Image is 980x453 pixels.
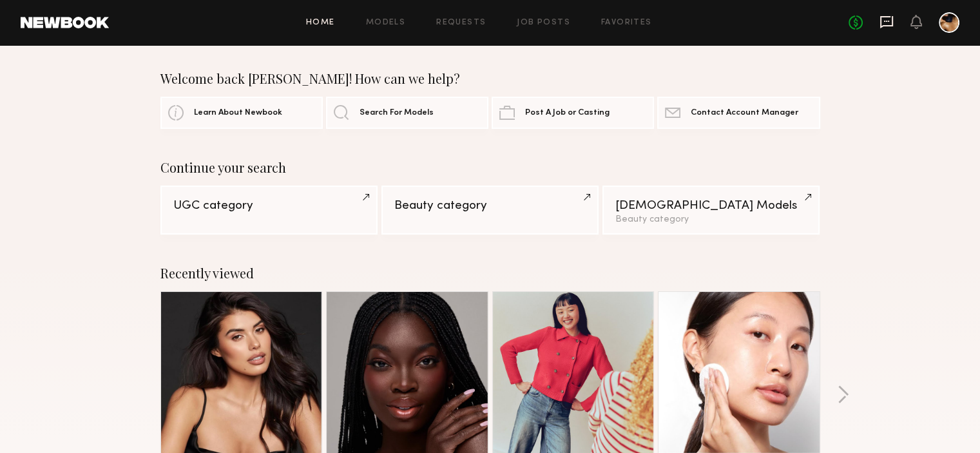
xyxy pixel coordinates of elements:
[360,109,434,117] span: Search For Models
[615,215,807,224] div: Beauty category
[160,71,820,86] div: Welcome back [PERSON_NAME]! How can we help?
[492,97,654,129] a: Post A Job or Casting
[306,19,335,27] a: Home
[691,109,798,117] span: Contact Account Manager
[160,265,820,281] div: Recently viewed
[601,19,652,27] a: Favorites
[657,97,820,129] a: Contact Account Manager
[615,200,807,212] div: [DEMOGRAPHIC_DATA] Models
[160,186,378,235] a: UGC category
[602,186,820,235] a: [DEMOGRAPHIC_DATA] ModelsBeauty category
[394,200,586,212] div: Beauty category
[381,186,599,235] a: Beauty category
[194,109,282,117] span: Learn About Newbook
[517,19,570,27] a: Job Posts
[366,19,405,27] a: Models
[173,200,365,212] div: UGC category
[436,19,486,27] a: Requests
[326,97,488,129] a: Search For Models
[160,97,323,129] a: Learn About Newbook
[160,160,820,175] div: Continue your search
[525,109,610,117] span: Post A Job or Casting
